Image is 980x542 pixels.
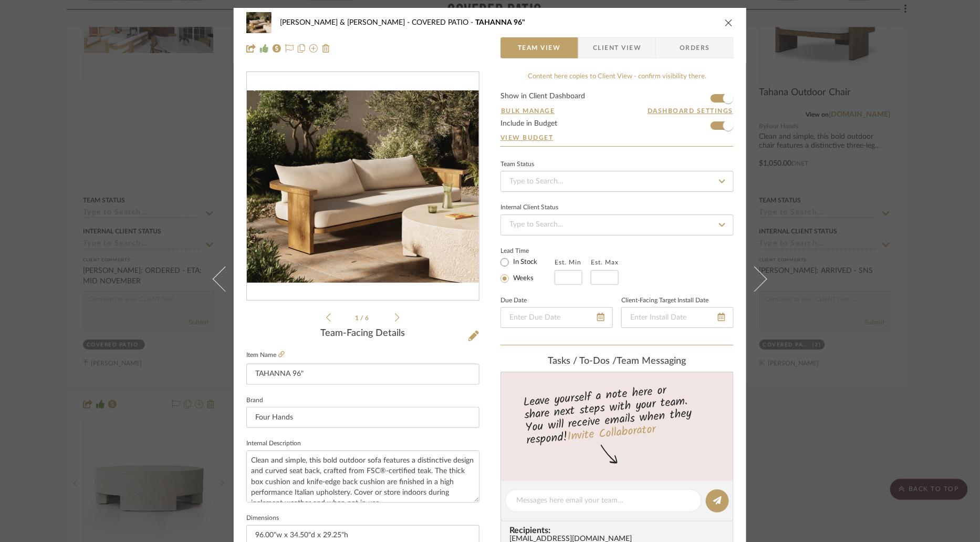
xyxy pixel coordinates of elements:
[412,19,475,26] span: COVERED PATIO
[499,379,735,449] div: Leave yourself a note here or share next steps with your team. You will receive emails when they ...
[246,407,479,428] input: Enter Brand
[501,298,527,303] label: Due Date
[501,246,555,255] label: Lead Time
[555,259,581,266] label: Est. Min
[724,18,734,27] button: close
[322,44,330,53] img: Remove from project
[501,307,613,328] input: Enter Due Date
[591,259,619,266] label: Est. Max
[280,19,412,26] span: [PERSON_NAME] & [PERSON_NAME]
[501,134,734,142] a: View Budget
[246,516,279,521] label: Dimensions
[247,73,479,301] div: 0
[593,37,641,58] span: Client View
[501,106,556,116] button: Bulk Manage
[361,315,366,321] span: /
[518,37,561,58] span: Team View
[475,19,525,26] span: TAHANNA 96"
[246,398,263,403] label: Brand
[501,162,534,167] div: Team Status
[647,106,734,116] button: Dashboard Settings
[501,205,558,210] div: Internal Client Status
[246,351,285,360] label: Item Name
[511,274,534,283] label: Weeks
[501,71,734,82] div: Content here copies to Client View - confirm visibility there.
[668,37,722,58] span: Orders
[246,328,479,340] div: Team-Facing Details
[246,364,479,385] input: Enter Item Name
[246,441,301,446] label: Internal Description
[356,315,361,321] span: 1
[567,421,656,447] a: Invite Collaborator
[621,298,708,303] label: Client-Facing Target Install Date
[501,214,734,236] input: Type to Search…
[548,356,617,366] span: Tasks / To-Dos /
[509,526,729,535] span: Recipients:
[246,12,272,33] img: 17c5804d-79d0-4c61-b864-955d172f97ca_48x40.jpg
[247,90,479,282] img: 17c5804d-79d0-4c61-b864-955d172f97ca_436x436.jpg
[511,258,537,267] label: In Stock
[501,255,555,285] mat-radio-group: Select item type
[621,307,734,328] input: Enter Install Date
[501,171,734,192] input: Type to Search…
[366,315,371,321] span: 6
[501,356,734,367] div: team Messaging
